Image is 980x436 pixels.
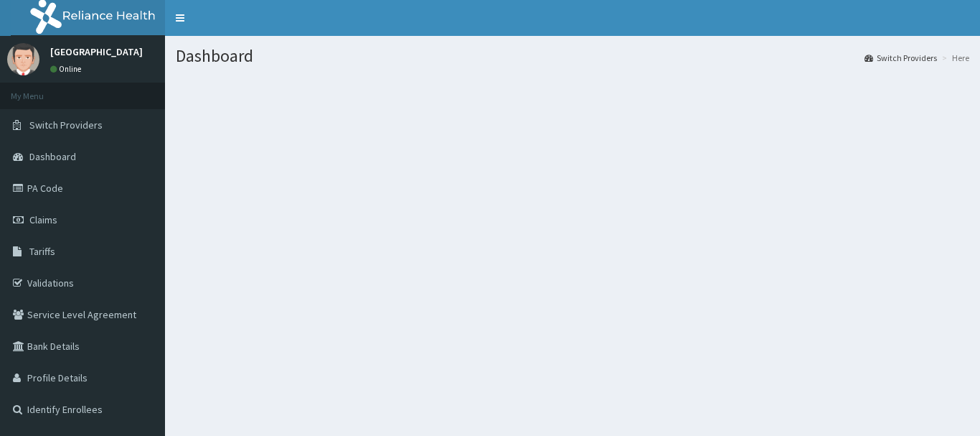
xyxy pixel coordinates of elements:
[29,119,103,131] span: Switch Providers
[50,64,85,74] a: Online
[938,52,969,64] li: Here
[29,245,55,258] span: Tariffs
[7,43,39,75] img: User Image
[50,47,143,57] p: [GEOGRAPHIC_DATA]
[864,52,937,64] a: Switch Providers
[176,47,969,65] h1: Dashboard
[29,213,57,226] span: Claims
[29,150,76,163] span: Dashboard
